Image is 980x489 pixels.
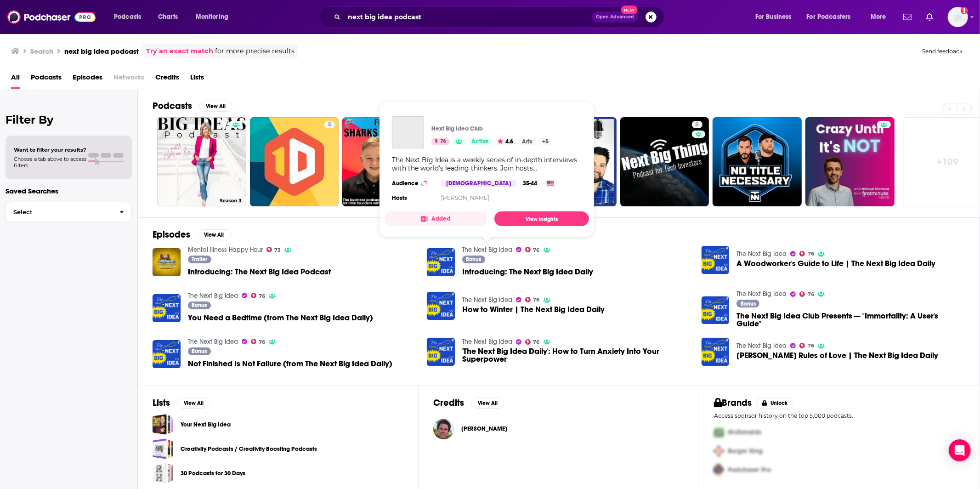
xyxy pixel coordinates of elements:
[900,9,915,25] a: Show notifications dropdown
[188,268,331,276] a: Introducing: The Next Big Idea Podcast
[525,247,540,252] a: 76
[196,11,228,23] span: Monitoring
[188,338,238,346] a: The Next Big Idea
[199,101,232,112] button: View All
[519,180,541,187] div: 35-44
[702,296,730,324] img: The Next Big Idea Club Presents — "Immortality: A User's Guide"
[736,352,938,359] span: [PERSON_NAME] Rules of Love | The Next Big Idea Daily
[431,125,483,132] p: Next Big Idea Club
[441,194,489,201] a: [PERSON_NAME]
[192,348,207,354] span: Bonus
[14,156,86,169] span: Choose a tab above to access filters.
[533,248,540,252] span: 76
[153,438,173,459] a: Creativity Podcasts / Creativity Boosting Podcasts
[153,100,232,112] a: PodcastsView All
[155,70,179,89] a: Credits
[433,414,684,444] button: Rufus GriscomRufus Griscom
[596,15,634,19] span: Open Advanced
[14,147,86,153] span: Want to filter your results?
[427,248,455,276] img: Introducing: The Next Big Idea Daily
[189,10,240,24] button: open menu
[192,256,207,262] span: Trailer
[153,229,231,240] a: EpisodesView All
[328,120,331,130] span: 5
[710,442,728,461] img: Second Pro Logo
[427,292,455,320] a: How to Winter | The Next Big Idea Daily
[440,137,446,146] span: 76
[152,10,183,24] a: Charts
[462,347,691,363] span: 'The Next Big Idea Daily': How to Turn Anxiety Into Your Superpower
[190,70,204,89] a: Lists
[433,397,464,409] h2: Credits
[525,339,540,345] a: 76
[466,256,482,262] span: Bonus
[736,290,787,298] a: The Next Big Idea
[114,11,141,23] span: Podcasts
[31,70,62,89] a: Podcasts
[7,8,96,26] a: Podchaser - Follow, Share and Rate Podcasts
[741,301,756,307] span: Bonus
[64,47,139,56] h3: next big idea podcast
[462,306,605,313] span: How to Winter | The Next Big Idea Daily
[736,342,787,350] a: The Next Big Idea
[749,10,803,24] button: open menu
[6,202,132,222] button: Select
[807,11,851,23] span: For Podcasters
[153,248,181,276] img: Introducing: The Next Big Idea Podcast
[30,47,53,56] h3: Search
[433,419,454,439] img: Rufus Griscom
[736,260,935,267] a: A Woodworker's Guide to Life | The Next Big Idea Daily
[702,338,730,366] img: Jay Shetty’s Rules of Love | The Next Big Idea Daily
[188,246,263,254] a: Mental Illness Happy Hour
[710,461,728,479] img: Third Pro Logo
[538,138,552,145] a: +5
[692,121,702,128] a: 5
[431,116,552,122] a: The Next Big Idea
[324,121,335,128] a: 5
[108,10,153,24] button: open menu
[471,398,504,409] button: View All
[471,137,489,146] span: Active
[153,463,173,483] span: 30 Podcasts for 30 Days
[427,338,455,366] a: 'The Next Big Idea Daily': How to Turn Anxiety Into Your Superpower
[385,211,487,226] button: Added
[702,246,730,274] a: A Woodworker's Guide to Life | The Next Big Idea Daily
[392,194,407,202] h4: Hosts
[153,340,181,368] img: Not Finished Is Not Failure (from The Next Big Idea Daily)
[181,468,245,478] a: 30 Podcasts for 30 Days
[392,116,424,148] a: The Next Big Idea
[495,138,516,145] button: 4.6
[328,6,673,28] div: Search podcasts, credits, & more...
[756,398,795,409] button: Unlock
[462,268,593,276] a: Introducing: The Next Big Idea Daily
[620,117,709,206] a: 5
[948,7,968,27] button: Show profile menu
[250,117,339,206] a: 5
[188,360,392,368] span: Not Finished Is Not Failure (from The Next Big Idea Daily)
[462,246,512,254] a: The Next Big Idea
[468,138,493,145] a: Active
[592,11,638,23] button: Open AdvancedNew
[736,352,938,359] a: Jay Shetty’s Rules of Love | The Next Big Idea Daily
[525,297,540,302] a: 76
[728,428,761,436] span: McDonalds
[188,292,238,300] a: The Next Big Idea
[433,397,504,409] a: CreditsView All
[714,412,965,419] p: Access sponsor history on the top 5,000 podcasts.
[392,180,433,187] h3: Audience
[461,425,507,432] span: [PERSON_NAME]
[808,344,814,348] span: 76
[153,229,190,240] h2: Episodes
[736,250,787,258] a: The Next Big Idea
[533,340,540,344] span: 76
[799,251,814,256] a: 76
[251,293,266,298] a: 76
[621,6,638,14] span: New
